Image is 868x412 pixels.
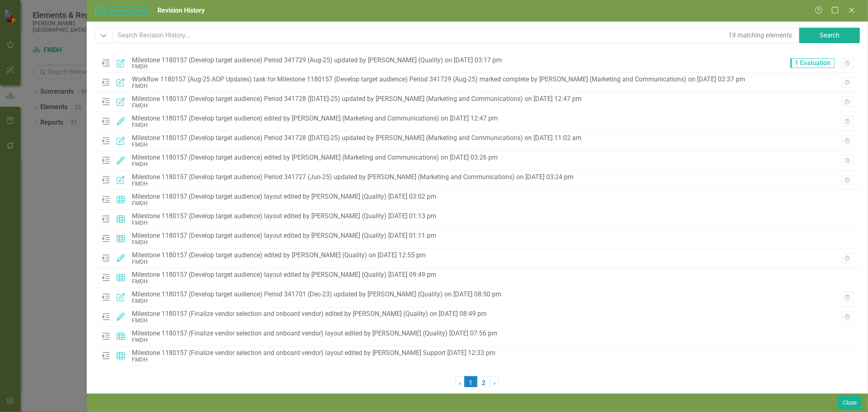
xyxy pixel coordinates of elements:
[132,193,437,200] div: Milestone 1180157 (Develop target audience) layout edited by [PERSON_NAME] (Quality) [DATE] 03:02 pm
[132,330,498,337] div: Milestone 1180157 (Finalize vendor selection and onboard vendor) layout edited by [PERSON_NAME] (...
[494,379,496,387] span: ›
[132,173,574,181] div: Milestone 1180157 (Develop target audience) Period 341727 (Jun-25) updated by [PERSON_NAME] (Mark...
[132,291,502,298] div: Milestone 1180157 (Develop target audience) Period 341701 (Dec-23) updated by [PERSON_NAME] (Qual...
[132,154,498,161] div: Milestone 1180157 (Develop target audience) edited by [PERSON_NAME] (Marketing and Communications...
[726,28,794,42] div: 19 matching elements
[132,232,437,239] div: Milestone 1180157 (Develop target audience) layout edited by [PERSON_NAME] (Quality) [DATE] 01:11 pm
[132,271,437,278] div: Milestone 1180157 (Develop target audience) layout edited by [PERSON_NAME] (Quality) [DATE] 09:49 pm
[132,122,498,128] div: FMDH
[132,213,437,220] div: Milestone 1180157 (Develop target audience) layout edited by [PERSON_NAME] (Quality) [DATE] 01:13 pm
[132,349,496,357] div: Milestone 1180157 (Finalize vendor selection and onboard vendor) layout edited by [PERSON_NAME] S...
[464,376,477,390] span: 1
[132,181,574,187] div: FMDH
[132,76,746,83] div: Workflow 1180157 (Aug-25 AOP Updates) task for Milestone 1180157 (Develop target audience) Period...
[132,318,487,324] div: FMDH
[132,220,437,226] div: FMDH
[132,64,502,70] div: FMDH
[132,259,426,265] div: FMDH
[112,28,800,43] input: Search Revision History...
[132,357,496,363] div: FMDH
[132,337,498,343] div: FMDH
[132,142,582,148] div: FMDH
[132,57,502,64] div: Milestone 1180157 (Develop target audience) Period 341729 (Aug-25) updated by [PERSON_NAME] (Qual...
[132,200,437,206] div: FMDH
[95,7,149,15] span: Revision History
[132,239,437,245] div: FMDH
[132,310,487,318] div: Milestone 1180157 (Finalize vendor selection and onboard vendor) edited by [PERSON_NAME] (Quality...
[799,28,860,43] button: Search
[157,7,205,14] span: Revision History
[132,134,582,142] div: Milestone 1180157 (Develop target audience) Period 341728 ([DATE]-25) updated by [PERSON_NAME] (M...
[477,376,490,390] a: 2
[132,103,582,109] div: FMDH
[132,252,426,259] div: Milestone 1180157 (Develop target audience) edited by [PERSON_NAME] (Quality) on [DATE] 12:55 pm
[132,278,437,285] div: FMDH
[790,58,835,68] span: 1 Evaluation
[459,379,461,387] span: ‹
[132,161,498,167] div: FMDH
[132,83,746,89] div: FMDH
[132,95,582,103] div: Milestone 1180157 (Develop target audience) Period 341728 ([DATE]-25) updated by [PERSON_NAME] (M...
[837,396,862,410] button: Close
[132,115,498,122] div: Milestone 1180157 (Develop target audience) edited by [PERSON_NAME] (Marketing and Communications...
[132,298,502,304] div: FMDH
